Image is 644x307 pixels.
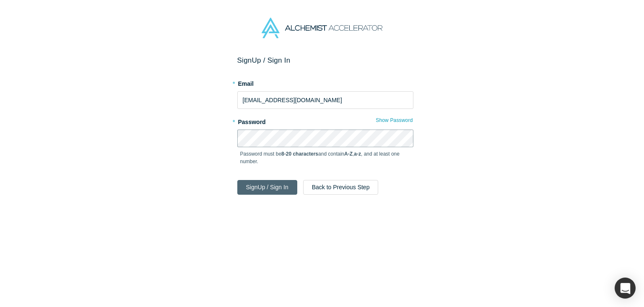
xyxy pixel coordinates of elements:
strong: a-z [354,151,361,157]
p: Password must be and contain , , and at least one number. [240,150,410,165]
h2: Sign Up / Sign In [237,56,413,65]
img: Alchemist Accelerator Logo [262,18,382,38]
strong: 8-20 characters [281,151,318,157]
button: Show Password [375,115,413,126]
strong: A-Z [344,151,353,157]
button: Back to Previous Step [303,180,379,195]
button: SignUp / Sign In [237,180,297,195]
label: Password [237,115,413,127]
label: Email [237,77,413,88]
